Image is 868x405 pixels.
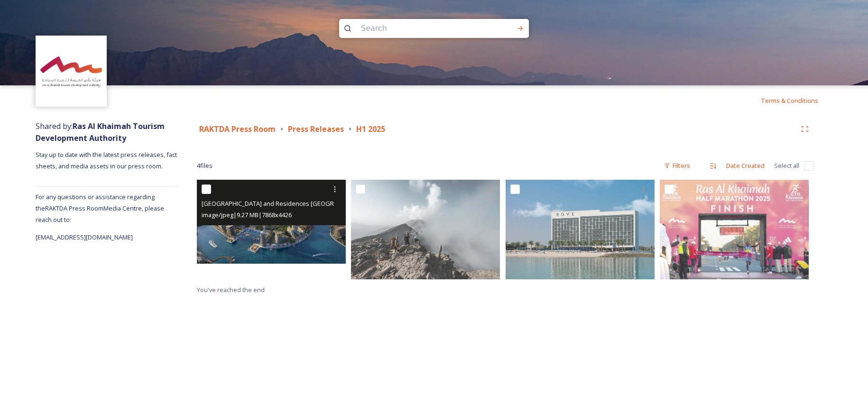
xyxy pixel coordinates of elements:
div: Date Created [721,156,769,175]
input: Search [356,18,486,39]
img: Highlander 2021.jpg [351,180,500,279]
span: image/jpeg | 9.27 MB | 7868 x 4426 [202,211,292,219]
a: Terms & Conditions [761,95,832,106]
img: Ras Al Khaimah Half Marathon 2025 (5).jpg [660,180,809,279]
span: Select all [774,161,799,170]
strong: RAKTDA Press Room [199,124,276,134]
span: 4 file s [197,161,212,170]
strong: H1 2025 [356,124,385,134]
strong: Press Releases [288,124,344,134]
span: Shared by: [36,121,165,143]
span: You've reached the end [197,285,265,294]
span: [GEOGRAPHIC_DATA] and Residences [GEOGRAPHIC_DATA]jpg [202,199,379,208]
span: For any questions or assistance regarding the RAKTDA Press Room Media Centre, please reach out to: [36,193,164,224]
strong: Ras Al Khaimah Tourism Development Authority [36,121,165,143]
img: Rove Al Marjan Island.jpg [506,180,655,279]
img: Logo_RAKTDA_RGB-01.png [37,37,106,106]
div: Filters [659,156,695,175]
span: [EMAIL_ADDRESS][DOMAIN_NAME] [36,233,133,241]
span: Stay up to date with the latest press releases, fact sheets, and media assets in our press room. [36,150,178,170]
span: Terms & Conditions [761,96,818,105]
